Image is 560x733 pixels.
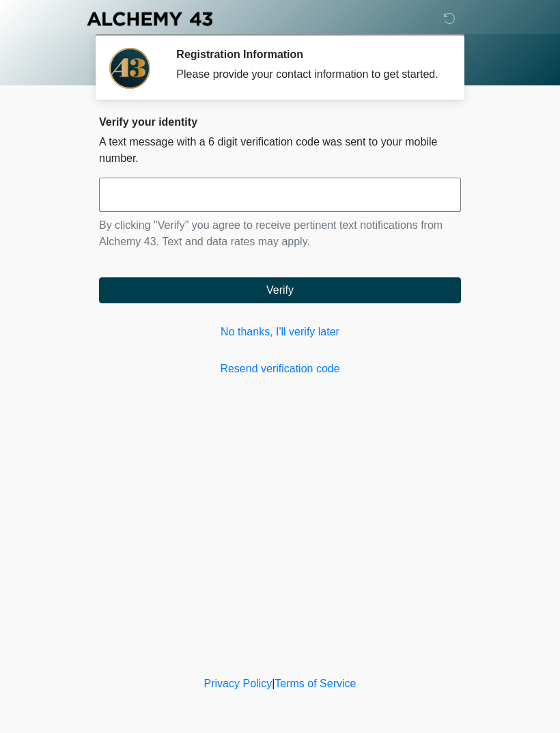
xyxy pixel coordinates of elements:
[204,678,272,689] a: Privacy Policy
[272,678,275,689] a: |
[99,134,461,167] p: A text message with a 6 digit verification code was sent to your mobile number.
[99,277,461,303] button: Verify
[99,361,461,377] a: Resend verification code
[176,66,440,83] div: Please provide your contact information to get started.
[99,115,461,128] h2: Verify your identity
[176,48,440,61] h2: Registration Information
[109,48,150,89] img: Agent Avatar
[275,678,356,689] a: Terms of Service
[99,324,461,340] a: No thanks, I'll verify later
[99,217,461,250] p: By clicking "Verify" you agree to receive pertinent text notifications from Alchemy 43. Text and ...
[85,10,214,27] img: Alchemy 43 Logo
